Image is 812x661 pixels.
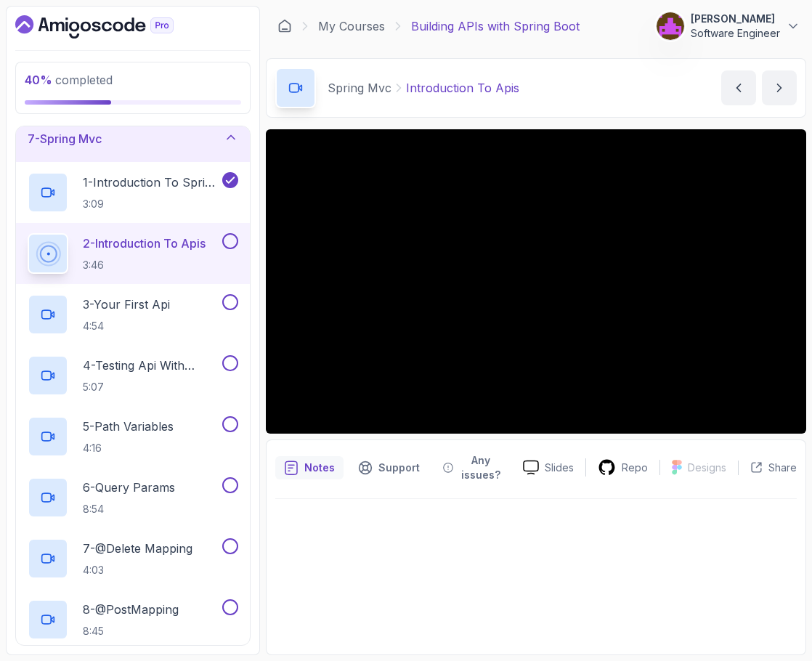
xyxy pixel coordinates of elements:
[28,294,238,335] button: 3-Your First Api4:54
[511,460,585,475] a: Slides
[545,461,574,475] p: Slides
[83,441,174,455] p: 4:16
[83,174,219,191] p: 1 - Introduction To Spring MVC
[28,416,238,457] button: 5-Path Variables4:16
[721,70,756,105] button: previous content
[28,477,238,518] button: 6-Query Params8:54
[768,461,797,475] p: Share
[738,461,797,475] button: Share
[83,479,175,496] p: 6 - Query Params
[83,418,174,435] p: 5 - Path Variables
[349,449,429,487] button: Support button
[318,17,385,35] a: My Courses
[83,296,170,313] p: 3 - Your First Api
[378,461,420,475] p: Support
[83,319,170,333] p: 4:54
[83,197,219,211] p: 3:09
[622,461,648,475] p: Repo
[28,538,238,579] button: 7-@Delete Mapping4:03
[28,233,238,274] button: 2-Introduction To Apis3:46
[83,563,192,577] p: 4:03
[277,19,292,33] a: Dashboard
[83,502,175,516] p: 8:54
[406,79,519,97] p: Introduction To Apis
[83,258,206,272] p: 3:46
[83,380,219,394] p: 5:07
[15,15,207,38] a: Dashboard
[83,540,192,557] p: 7 - @Delete Mapping
[28,599,238,640] button: 8-@PostMapping8:45
[16,115,250,162] button: 7-Spring Mvc
[688,461,726,475] p: Designs
[657,12,684,40] img: user profile image
[266,129,806,434] iframe: 2 - Introduction to APIs
[28,130,102,147] h3: 7 - Spring Mvc
[691,26,780,41] p: Software Engineer
[25,73,52,87] span: 40 %
[275,449,344,487] button: notes button
[434,449,511,487] button: Feedback button
[28,172,238,213] button: 1-Introduction To Spring MVC3:09
[83,601,179,618] p: 8 - @PostMapping
[328,79,391,97] p: Spring Mvc
[83,357,219,374] p: 4 - Testing Api With Chrome And Intellij
[762,70,797,105] button: next content
[304,461,335,475] p: Notes
[411,17,580,35] p: Building APIs with Spring Boot
[25,73,113,87] span: completed
[83,235,206,252] p: 2 - Introduction To Apis
[586,458,659,477] a: Repo
[83,624,179,638] p: 8:45
[656,12,800,41] button: user profile image[PERSON_NAME]Software Engineer
[28,355,238,396] button: 4-Testing Api With Chrome And Intellij5:07
[459,453,503,482] p: Any issues?
[691,12,780,26] p: [PERSON_NAME]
